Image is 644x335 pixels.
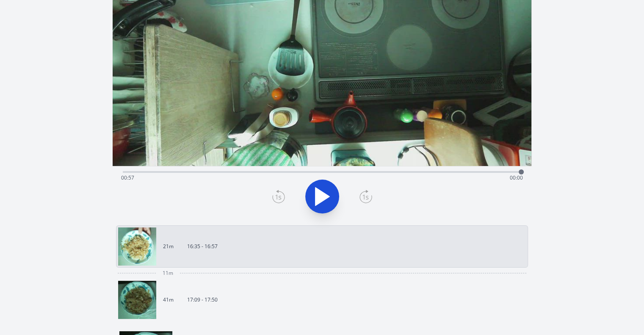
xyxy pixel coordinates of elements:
[121,174,134,181] span: 00:57
[163,296,174,303] p: 41m
[187,296,218,303] p: 17:09 - 17:50
[163,243,174,250] p: 21m
[510,174,523,181] span: 00:00
[187,243,218,250] p: 16:35 - 16:57
[163,270,173,277] span: 11m
[118,281,156,319] img: 250907081014_thumb.jpeg
[118,227,156,266] img: 250907073625_thumb.jpeg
